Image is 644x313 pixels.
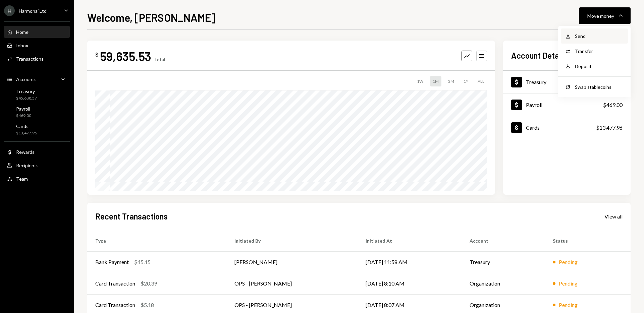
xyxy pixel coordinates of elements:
[4,104,70,120] a: Payroll$469.00
[4,173,70,185] a: Team
[503,71,631,93] a: Treasury$45,688.57
[575,48,624,55] div: Transfer
[511,50,567,61] h2: Account Details
[4,159,70,171] a: Recipients
[4,73,70,85] a: Accounts
[141,301,154,309] div: $5.18
[95,51,99,58] div: $
[358,230,461,251] th: Initiated At
[559,279,578,288] div: Pending
[430,76,441,86] div: 1M
[526,124,540,131] div: Cards
[462,273,545,294] td: Organization
[604,212,623,220] a: View all
[526,79,546,85] div: Treasury
[19,8,47,14] div: Harmonai Ltd
[4,86,70,103] a: Treasury$45,688.57
[16,106,31,112] div: Payroll
[445,76,457,86] div: 3M
[603,101,623,109] div: $469.00
[4,53,70,65] a: Transactions
[575,83,624,90] div: Swap stablecoins
[87,230,226,251] th: Type
[545,230,631,251] th: Status
[95,301,135,309] div: Card Transaction
[503,93,631,116] a: Payroll$469.00
[462,230,545,251] th: Account
[16,29,29,35] div: Home
[16,113,31,119] div: $469.00
[16,88,37,94] div: Treasury
[95,279,135,288] div: Card Transaction
[4,5,15,16] div: H
[559,258,578,266] div: Pending
[503,116,631,139] a: Cards$13,477.96
[475,76,487,86] div: ALL
[154,57,165,62] div: Total
[226,230,358,251] th: Initiated By
[358,251,461,273] td: [DATE] 11:58 AM
[4,121,70,137] a: Cards$13,477.96
[95,258,129,266] div: Bank Payment
[134,258,151,266] div: $45.15
[358,273,461,294] td: [DATE] 8:10 AM
[16,163,39,168] div: Recipients
[579,7,631,24] button: Move money
[16,76,37,82] div: Accounts
[16,123,37,129] div: Cards
[16,43,28,48] div: Inbox
[526,102,542,108] div: Payroll
[226,273,358,294] td: OPS - [PERSON_NAME]
[587,12,614,19] div: Move money
[100,49,151,64] div: 59,635.53
[16,130,37,136] div: $13,477.96
[16,149,35,155] div: Rewards
[16,176,28,182] div: Team
[87,11,215,24] h1: Welcome, [PERSON_NAME]
[461,76,471,86] div: 1Y
[16,96,37,101] div: $45,688.57
[414,76,426,86] div: 1W
[141,279,157,288] div: $20.39
[604,213,623,220] div: View all
[4,26,70,38] a: Home
[575,33,624,40] div: Send
[16,56,44,62] div: Transactions
[95,211,168,222] h2: Recent Transactions
[4,39,70,51] a: Inbox
[462,251,545,273] td: Treasury
[226,251,358,273] td: [PERSON_NAME]
[559,301,578,309] div: Pending
[4,146,70,158] a: Rewards
[596,124,623,132] div: $13,477.96
[575,63,624,70] div: Deposit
